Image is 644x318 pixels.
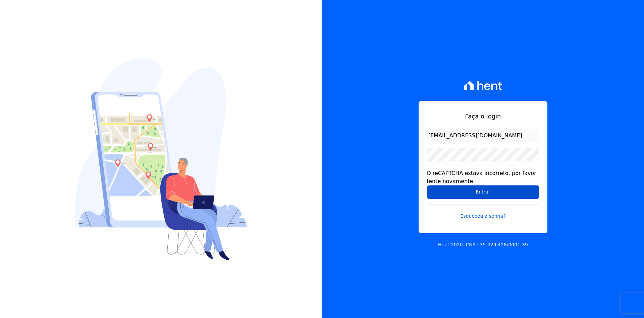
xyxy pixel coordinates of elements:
a: Esqueceu a senha? [427,204,539,220]
p: Hent 2020. CNPJ: 35.429.428/0001-39 [438,241,528,248]
input: Email [427,129,539,142]
div: O reCAPTCHA estava incorreto, por favor tente novamente. [427,169,539,185]
img: Login [75,58,247,260]
h1: Faça o login [427,112,539,121]
input: Entrar [427,185,539,199]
